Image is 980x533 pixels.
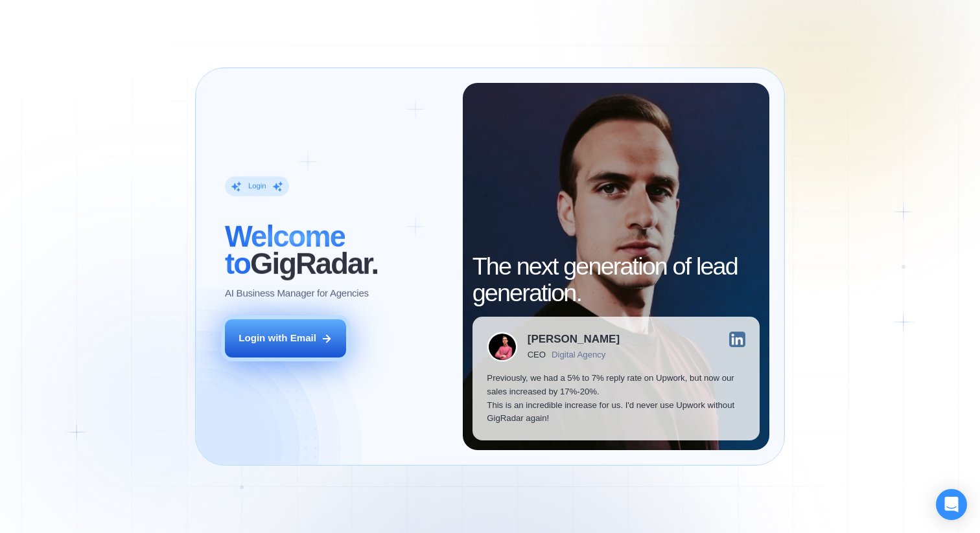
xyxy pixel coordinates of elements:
[239,332,316,345] div: Login with Email
[552,350,605,359] div: Digital Agency
[225,319,346,357] button: Login with Email
[225,220,345,280] span: Welcome to
[225,223,448,277] h2: ‍ GigRadar.
[936,489,967,520] div: Open Intercom Messenger
[248,181,266,191] div: Login
[528,334,620,345] div: [PERSON_NAME]
[528,350,546,359] div: CEO
[472,253,760,307] h2: The next generation of lead generation.
[225,287,369,301] p: AI Business Manager for Agencies
[487,372,745,425] p: Previously, we had a 5% to 7% reply rate on Upwork, but now our sales increased by 17%-20%. This ...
